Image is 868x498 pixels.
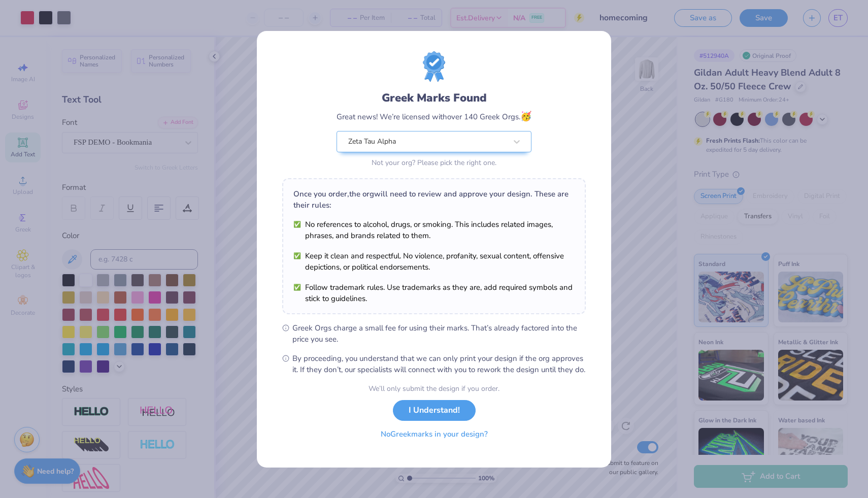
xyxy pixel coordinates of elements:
[423,51,445,82] img: license-marks-badge.png
[292,353,586,375] span: By proceeding, you understand that we can only print your design if the org approves it. If they ...
[337,90,531,106] div: Greek Marks Found
[372,424,496,445] button: NoGreekmarks in your design?
[293,188,575,211] div: Once you order, the org will need to review and approve your design. These are their rules:
[293,250,575,273] li: Keep it clean and respectful. No violence, profanity, sexual content, offensive depictions, or po...
[520,110,531,122] span: 🥳
[293,282,575,304] li: Follow trademark rules. Use trademarks as they are, add required symbols and stick to guidelines.
[293,219,575,241] li: No references to alcohol, drugs, or smoking. This includes related images, phrases, and brands re...
[369,383,499,394] div: We’ll only submit the design if you order.
[393,400,476,421] button: I Understand!
[292,322,586,345] span: Greek Orgs charge a small fee for using their marks. That’s already factored into the price you see.
[337,157,531,168] div: Not your org? Please pick the right one.
[337,110,531,123] div: Great news! We’re licensed with over 140 Greek Orgs.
